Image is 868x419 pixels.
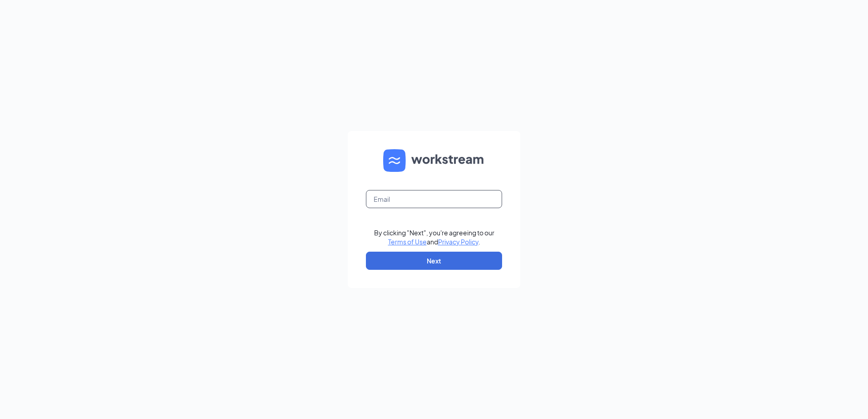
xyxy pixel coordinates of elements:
[438,238,478,246] a: Privacy Policy
[383,149,485,172] img: WS logo and Workstream text
[366,190,502,208] input: Email
[388,238,427,246] a: Terms of Use
[366,252,502,270] button: Next
[374,228,494,246] div: By clicking "Next", you're agreeing to our and .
